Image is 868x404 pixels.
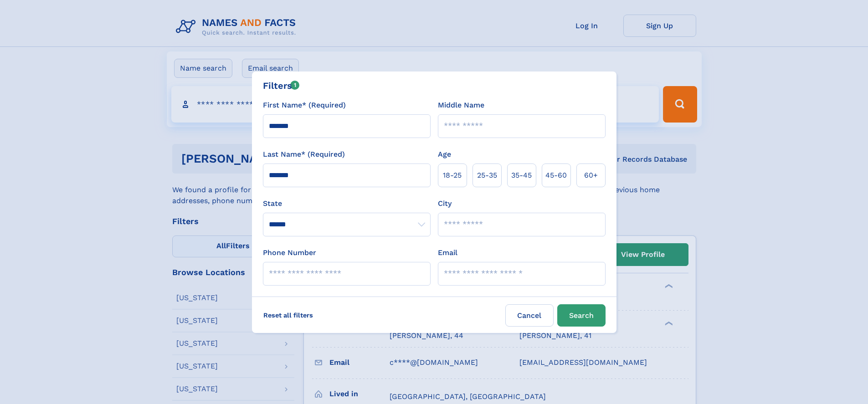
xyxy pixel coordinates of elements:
label: Last Name* (Required) [263,149,345,160]
label: Phone Number [263,247,316,258]
label: State [263,198,431,209]
span: 25‑35 [477,170,497,181]
span: 18‑25 [443,170,462,181]
label: Middle Name [438,100,484,111]
span: 60+ [584,170,598,181]
span: 35‑45 [511,170,532,181]
label: First Name* (Required) [263,100,346,111]
button: Search [557,304,606,327]
label: Email [438,247,457,258]
label: Age [438,149,451,160]
div: Filters [263,79,300,92]
span: 45‑60 [545,170,567,181]
label: Reset all filters [257,304,319,326]
label: Cancel [505,304,554,327]
label: City [438,198,452,209]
